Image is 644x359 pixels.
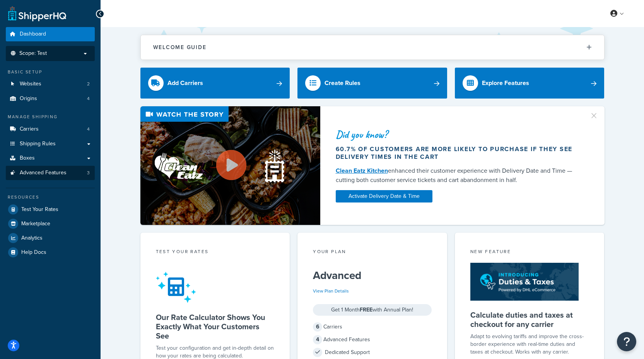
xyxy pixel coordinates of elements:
div: Get 1 Month with Annual Plan! [313,304,432,316]
span: Websites [20,81,41,87]
div: Test your rates [156,248,275,257]
a: Shipping Rules [6,137,95,151]
a: Activate Delivery Date & Time [336,190,432,202]
span: 2 [87,81,90,87]
span: Advanced Features [20,170,67,176]
span: 6 [313,322,322,332]
a: Create Rules [297,68,447,99]
span: Help Docs [21,249,46,256]
a: Add Carriers [140,68,290,99]
span: Test Your Rates [21,206,58,213]
a: Websites2 [6,77,95,91]
img: Video thumbnail [140,106,320,225]
span: Carriers [20,126,39,133]
a: Test Your Rates [6,202,95,216]
div: Dedicated Support [313,347,432,358]
a: Marketplace [6,217,95,231]
span: Boxes [20,155,35,162]
div: enhanced their customer experience with Delivery Date and Time — cutting both customer service ti... [336,166,580,185]
div: Manage Shipping [6,114,95,120]
span: Analytics [21,235,43,242]
a: Explore Features [455,68,605,99]
h5: Advanced [313,269,432,282]
a: Dashboard [6,27,95,41]
a: Clean Eatz Kitchen [336,166,388,175]
a: Advanced Features3 [6,166,95,180]
a: Help Docs [6,245,95,259]
a: View Plan Details [313,288,349,294]
span: Origins [20,95,37,102]
div: Explore Features [482,78,529,88]
div: Did you know? [336,129,580,140]
div: Carriers [313,322,432,332]
div: Your Plan [313,248,432,257]
div: Basic Setup [6,69,95,75]
a: Analytics [6,231,95,245]
span: Dashboard [20,31,46,37]
h2: Welcome Guide [153,44,207,50]
button: Welcome Guide [141,35,604,60]
li: Carriers [6,122,95,136]
strong: FREE [360,306,372,314]
span: 4 [87,95,90,102]
span: 4 [87,126,90,133]
li: Websites [6,77,95,91]
div: Advanced Features [313,334,432,345]
div: Resources [6,194,95,201]
div: 60.7% of customers are more likely to purchase if they see delivery times in the cart [336,145,580,161]
div: Add Carriers [167,78,203,88]
a: Carriers4 [6,122,95,136]
button: Open Resource Center [617,332,636,351]
h5: Our Rate Calculator Shows You Exactly What Your Customers See [156,313,275,340]
h5: Calculate duties and taxes at checkout for any carrier [470,310,589,329]
span: 4 [313,335,322,344]
div: New Feature [470,248,589,257]
li: Advanced Features [6,166,95,180]
span: Marketplace [21,221,50,227]
li: Origins [6,92,95,106]
a: Origins4 [6,92,95,106]
span: Scope: Test [19,50,47,57]
p: Adapt to evolving tariffs and improve the cross-border experience with real-time duties and taxes... [470,333,589,356]
span: 3 [87,170,90,176]
a: Boxes [6,151,95,165]
div: Create Rules [325,78,360,88]
span: Shipping Rules [20,141,56,147]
